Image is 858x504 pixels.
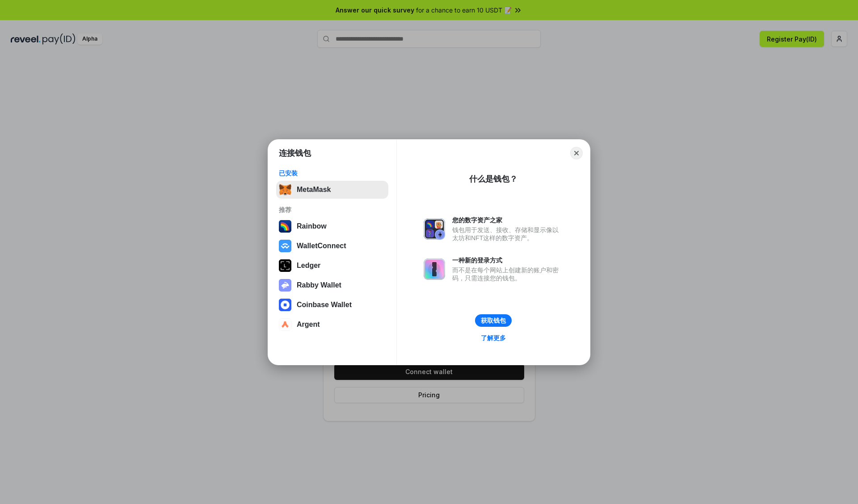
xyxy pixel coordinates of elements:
[279,318,291,331] img: svg+xml,%3Csvg%20width%3D%2228%22%20height%3D%2228%22%20viewBox%3D%220%200%2028%2028%22%20fill%3D...
[452,226,563,242] div: 钱包用于发送、接收、存储和显示像以太坊和NFT这样的数字资产。
[279,259,291,272] img: svg+xml,%3Csvg%20xmlns%3D%22http%3A%2F%2Fwww.w3.org%2F2000%2Fsvg%22%20width%3D%2228%22%20height%3...
[424,258,445,280] img: svg+xml,%3Csvg%20xmlns%3D%22http%3A%2F%2Fwww.w3.org%2F2000%2Fsvg%22%20fill%3D%22none%22%20viewBox...
[424,218,445,240] img: svg+xml,%3Csvg%20xmlns%3D%22http%3A%2F%2Fwww.w3.org%2F2000%2Fsvg%22%20fill%3D%22none%22%20viewBox...
[297,301,352,309] div: Coinbase Wallet
[481,317,506,325] div: 获取钱包
[276,237,388,255] button: WalletConnect
[276,181,388,199] button: MetaMask
[279,299,291,311] img: svg+xml,%3Csvg%20width%3D%2228%22%20height%3D%2228%22%20viewBox%3D%220%200%2028%2028%22%20fill%3D...
[279,183,291,196] img: svg+xml,%3Csvg%20fill%3D%22none%22%20height%3D%2233%22%20viewBox%3D%220%200%2035%2033%22%20width%...
[297,281,341,289] div: Rabby Wallet
[475,314,512,327] button: 获取钱包
[297,262,320,270] div: Ledger
[475,332,511,344] a: 了解更多
[276,217,388,235] button: Rainbow
[276,296,388,314] button: Coinbase Wallet
[297,321,320,329] div: Argent
[570,147,583,159] button: Close
[297,186,331,194] div: MetaMask
[276,316,388,333] button: Argent
[297,222,327,230] div: Rainbow
[297,242,346,250] div: WalletConnect
[279,169,386,177] div: 已安装
[279,220,291,233] img: svg+xml,%3Csvg%20width%3D%22120%22%20height%3D%22120%22%20viewBox%3D%220%200%20120%20120%22%20fil...
[279,148,311,158] h1: 连接钱包
[279,206,386,214] div: 推荐
[469,174,517,184] div: 什么是钱包？
[481,334,506,342] div: 了解更多
[279,240,291,252] img: svg+xml,%3Csvg%20width%3D%2228%22%20height%3D%2228%22%20viewBox%3D%220%200%2028%2028%22%20fill%3D...
[452,216,563,224] div: 您的数字资产之家
[452,256,563,264] div: 一种新的登录方式
[452,266,563,282] div: 而不是在每个网站上创建新的账户和密码，只需连接您的钱包。
[276,257,388,275] button: Ledger
[279,279,291,292] img: svg+xml,%3Csvg%20xmlns%3D%22http%3A%2F%2Fwww.w3.org%2F2000%2Fsvg%22%20fill%3D%22none%22%20viewBox...
[276,276,388,294] button: Rabby Wallet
